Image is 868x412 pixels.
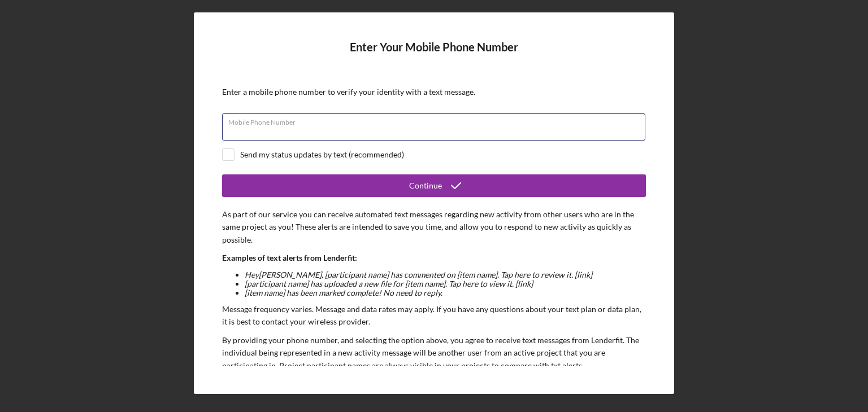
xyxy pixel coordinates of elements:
[409,174,442,197] div: Continue
[240,150,404,159] div: Send my status updates by text (recommended)
[245,270,646,279] li: Hey [PERSON_NAME] , [participant name] has commented on [item name]. Tap here to review it. [link]
[228,114,645,126] label: Mobile Phone Number
[245,279,646,288] li: [participant name] has uploaded a new file for [item name]. Tap here to view it. [link]
[222,87,646,97] div: Enter a mobile phone number to verify your identity with a text message.
[222,303,646,328] p: Message frequency varies. Message and data rates may apply. If you have any questions about your ...
[222,41,646,71] h4: Enter Your Mobile Phone Number
[222,174,646,197] button: Continue
[222,208,646,246] p: As part of our service you can receive automated text messages regarding new activity from other ...
[222,252,646,264] p: Examples of text alerts from Lenderfit:
[245,288,646,297] li: [item name] has been marked complete! No need to reply.
[222,334,646,372] p: By providing your phone number, and selecting the option above, you agree to receive text message...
